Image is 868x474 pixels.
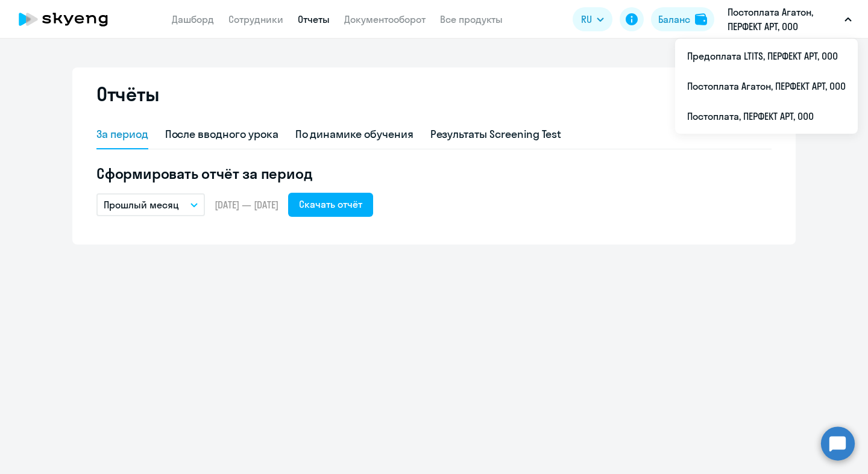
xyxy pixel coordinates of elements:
[344,13,426,25] a: Документооборот
[228,13,283,25] a: Сотрудники
[573,7,612,31] button: RU
[298,13,330,25] a: Отчеты
[440,13,503,25] a: Все продукты
[172,13,214,25] a: Дашборд
[96,126,148,142] div: За период
[96,82,159,106] h2: Отчёты
[165,126,278,142] div: После вводного урока
[430,126,562,142] div: Результаты Screening Test
[651,7,714,31] button: Балансbalance
[299,197,362,211] div: Скачать отчёт
[288,193,373,217] button: Скачать отчёт
[658,12,690,27] div: Баланс
[96,164,772,183] h5: Сформировать отчёт за период
[96,193,205,216] button: Прошлый месяц
[695,13,707,25] img: balance
[215,198,278,211] span: [DATE] — [DATE]
[104,198,179,212] p: Прошлый месяц
[728,5,840,34] p: Постоплата Агатон, ПЕРФЕКТ АРТ, ООО
[722,5,858,34] button: Постоплата Агатон, ПЕРФЕКТ АРТ, ООО
[675,39,858,134] ul: RU
[295,126,414,142] div: По динамике обучения
[581,12,592,27] span: RU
